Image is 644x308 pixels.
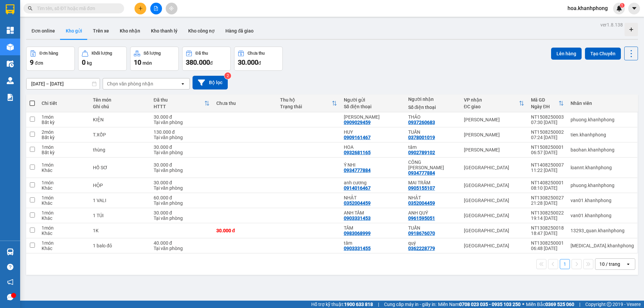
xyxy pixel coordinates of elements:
[134,58,141,66] span: 10
[42,210,86,215] div: 1 món
[93,165,147,170] div: HỒ SƠ
[154,114,210,120] div: 30.000 đ
[562,4,613,12] span: hoa.khanhphong
[7,94,14,101] img: solution-icon
[531,114,564,120] div: NT1508250003
[571,147,634,152] div: baohan.khanhphong
[344,120,371,125] div: 0909029459
[42,225,86,231] div: 1 món
[408,120,435,125] div: 0937260683
[42,144,86,150] div: 1 món
[154,6,158,11] span: file-add
[37,5,116,12] input: Tìm tên, số ĐT hoặc mã đơn
[531,210,564,215] div: NT1308250022
[464,243,524,248] div: [GEOGRAPHIC_DATA]
[93,104,147,109] div: Ghi chú
[408,215,435,221] div: 0961595051
[93,228,147,233] div: 1K
[169,6,174,11] span: aim
[138,6,143,11] span: plus
[531,162,564,168] div: NT1408250007
[42,135,86,140] div: Bất kỳ
[344,200,371,206] div: 0352004459
[42,231,86,236] div: Khác
[42,101,86,106] div: Chi tiết
[344,185,371,191] div: 0914016467
[384,301,436,308] span: Cung cấp máy in - giấy in:
[344,104,401,109] div: Số điện thoại
[522,303,524,306] span: ⚪️
[344,240,401,246] div: tâm
[408,160,457,170] div: CÔNG TY CHENGAN
[28,6,33,11] span: search
[378,301,379,308] span: |
[93,243,147,248] div: 1 balo đỏ
[464,165,524,170] div: [GEOGRAPHIC_DATA]
[560,259,570,269] button: 1
[154,210,210,215] div: 30.000 đ
[311,301,373,308] span: Hỗ trợ kỹ thuật:
[154,215,210,221] div: Tại văn phòng
[531,97,558,103] div: Mã GD
[551,48,582,60] button: Lên hàng
[135,3,146,14] button: plus
[528,95,567,112] th: Toggle SortBy
[531,225,564,231] div: NT1308250018
[234,47,283,71] button: Chưa thu30.000đ
[408,200,435,206] div: 0352004459
[526,301,574,308] span: Miền Bắc
[7,279,13,285] span: notification
[7,248,14,255] img: warehouse-icon
[92,51,112,56] div: Khối lượng
[154,185,210,191] div: Tại văn phòng
[531,185,564,191] div: 08:10 [DATE]
[7,27,14,34] img: dashboard-icon
[344,135,371,140] div: 0909161467
[93,147,147,152] div: thùng
[42,129,86,135] div: 2 món
[344,246,371,251] div: 0903331455
[280,97,332,103] div: Thu hộ
[42,240,86,246] div: 1 món
[42,150,86,155] div: Bất kỳ
[7,294,13,300] span: message
[344,215,371,221] div: 0903331453
[571,243,634,248] div: tham.khanhphong
[154,180,210,185] div: 30.000 đ
[408,144,457,150] div: tâm
[408,180,457,185] div: MAI TRÂM
[459,302,521,307] strong: 0708 023 035 - 0935 103 250
[87,60,92,66] span: kg
[599,261,620,267] div: 10 / trang
[464,213,524,218] div: [GEOGRAPHIC_DATA]
[531,104,558,109] div: Ngày ĐH
[88,23,114,39] button: Trên xe
[464,198,524,203] div: [GEOGRAPHIC_DATA]
[277,95,340,112] th: Toggle SortBy
[408,135,435,140] div: 0378001019
[464,132,524,137] div: [PERSON_NAME]
[143,60,152,66] span: món
[620,3,625,8] sup: 1
[464,183,524,188] div: [GEOGRAPHIC_DATA]
[531,215,564,221] div: 19:14 [DATE]
[464,104,519,109] div: ĐC giao
[154,104,204,109] div: HTTT
[621,3,623,8] span: 1
[408,170,435,176] div: 0934777884
[114,23,146,39] button: Kho nhận
[571,228,634,233] div: 13293_quan.khanhphong
[26,47,75,71] button: Đơn hàng9đơn
[60,23,88,39] button: Kho gửi
[628,3,640,14] button: caret-down
[408,129,457,135] div: TUẤN
[408,225,457,231] div: TUẤN
[196,51,208,56] div: Đã thu
[26,78,100,89] input: Select a date range.
[408,114,457,120] div: THẢO
[571,132,634,137] div: tien.khanhphong
[210,60,213,66] span: đ
[220,23,259,39] button: Hàng đã giao
[571,213,634,218] div: van01.khanhphong
[464,147,524,152] div: [PERSON_NAME]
